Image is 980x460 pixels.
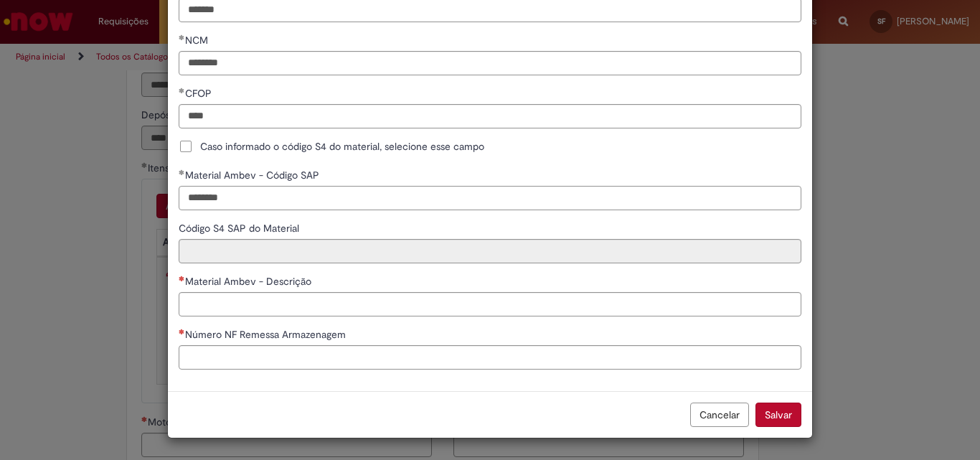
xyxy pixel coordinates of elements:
input: Número NF Remessa Armazenagem [179,345,801,370]
span: Somente leitura - Código S4 SAP do Material [179,222,302,235]
input: Material Ambev - Código SAP [179,186,801,210]
button: Salvar [755,403,801,427]
span: Obrigatório Preenchido [179,34,185,40]
span: Necessários [179,329,185,334]
span: Material Ambev - Descrição [185,275,314,288]
span: Necessários [179,276,185,281]
button: Cancelar [690,403,749,427]
span: Obrigatório Preenchido [179,169,185,175]
span: Material Ambev - Código SAP [185,169,322,182]
span: Número NF Remessa Armazenagem [185,328,349,341]
span: Caso informado o código S4 do material, selecione esse campo [200,139,484,154]
input: NCM [179,51,801,75]
input: CFOP [179,104,801,128]
span: CFOP [185,87,215,100]
input: Código S4 SAP do Material [179,239,801,263]
span: NCM [185,34,211,47]
span: Obrigatório Preenchido [179,88,185,93]
input: Material Ambev - Descrição [179,292,801,316]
